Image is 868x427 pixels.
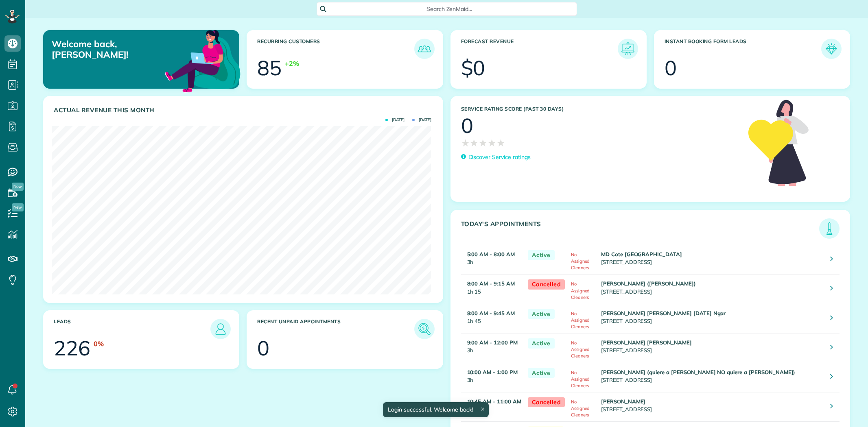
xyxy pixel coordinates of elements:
span: No Assigned Cleaners [571,340,590,359]
strong: [PERSON_NAME] (quiere a [PERSON_NAME] NO quiere a [PERSON_NAME]) [601,369,796,375]
span: ★ [461,136,470,150]
strong: MD Cote [GEOGRAPHIC_DATA] [601,251,682,257]
span: No Assigned Cleaners [571,311,590,329]
strong: [PERSON_NAME] ([PERSON_NAME]) [601,280,696,287]
span: ★ [496,136,505,150]
img: icon_unpaid_appointments-47b8ce3997adf2238b356f14209ab4cced10bd1f174958f3ca8f1d0dd7fffeee.png [416,321,433,337]
h3: Forecast Revenue [461,39,618,59]
h3: Leads [54,319,210,339]
span: Active [528,368,555,378]
div: Login successful. Welcome back! [383,402,489,417]
div: 85 [257,58,282,78]
span: [DATE] [385,118,404,122]
td: [STREET_ADDRESS] [599,333,824,363]
h3: Service Rating score (past 30 days) [461,106,741,112]
span: Active [528,338,555,349]
td: [STREET_ADDRESS] [599,274,824,304]
td: 3h [461,363,524,392]
div: +2% [285,59,299,68]
span: [DATE] [412,118,431,122]
td: [STREET_ADDRESS] [599,363,824,392]
strong: 5:00 AM - 8:00 AM [467,251,515,257]
img: icon_forecast_revenue-8c13a41c7ed35a8dcfafea3cbb826a0462acb37728057bba2d056411b612bbbe.png [620,41,636,57]
h3: Recent unpaid appointments [257,319,414,339]
span: Cancelled [528,279,565,290]
strong: 10:45 AM - 11:00 AM [467,398,521,405]
span: No Assigned Cleaners [571,252,590,270]
h3: Instant Booking Form Leads [665,39,821,59]
strong: [PERSON_NAME] [PERSON_NAME] [601,339,692,346]
span: No Assigned Cleaners [571,281,590,300]
div: 0 [665,58,677,78]
span: No Assigned Cleaners [571,399,590,418]
div: 0 [461,115,473,136]
td: [STREET_ADDRESS] [599,392,824,421]
span: ★ [479,136,488,150]
strong: 8:00 AM - 9:45 AM [467,310,515,316]
td: [STREET_ADDRESS] [599,245,824,274]
span: No Assigned Cleaners [571,370,590,388]
img: icon_form_leads-04211a6a04a5b2264e4ee56bc0799ec3eb69b7e499cbb523a139df1d13a81ae0.png [823,41,840,57]
td: 15m [461,392,524,421]
td: [STREET_ADDRESS] [599,304,824,333]
img: dashboard_welcome-42a62b7d889689a78055ac9021e634bf52bae3f8056760290aed330b23ab8690.png [163,21,242,100]
span: New [12,203,24,211]
img: icon_recurring_customers-cf858462ba22bcd05b5a5880d41d6543d210077de5bb9ebc9590e49fd87d84ed.png [416,41,433,57]
td: 1h 15 [461,274,524,304]
strong: [PERSON_NAME] [PERSON_NAME] [DATE] Ngar [601,310,726,316]
div: 0% [94,339,104,349]
div: 0 [257,338,269,358]
div: 226 [54,338,90,358]
span: Cancelled [528,397,565,407]
span: Active [528,309,555,319]
p: Welcome back, [PERSON_NAME]! [52,39,177,60]
strong: [PERSON_NAME] [601,398,646,405]
a: Discover Service ratings [461,153,531,161]
span: ★ [470,136,479,150]
h3: Actual Revenue this month [54,107,435,114]
strong: 10:00 AM - 1:00 PM [467,369,518,375]
img: icon_leads-1bed01f49abd5b7fead27621c3d59655bb73ed531f8eeb49469d10e621d6b896.png [212,321,229,337]
strong: 9:00 AM - 12:00 PM [467,339,518,346]
td: 1h 45 [461,304,524,333]
span: ★ [488,136,496,150]
strong: 8:00 AM - 9:15 AM [467,280,515,287]
img: icon_todays_appointments-901f7ab196bb0bea1936b74009e4eb5ffbc2d2711fa7634e0d609ed5ef32b18b.png [821,220,837,237]
span: New [12,183,24,191]
h3: Today's Appointments [461,220,820,239]
span: Active [528,250,555,260]
td: 3h [461,333,524,363]
div: $0 [461,58,485,78]
h3: Recurring Customers [257,39,414,59]
p: Discover Service ratings [468,153,531,161]
td: 3h [461,245,524,274]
